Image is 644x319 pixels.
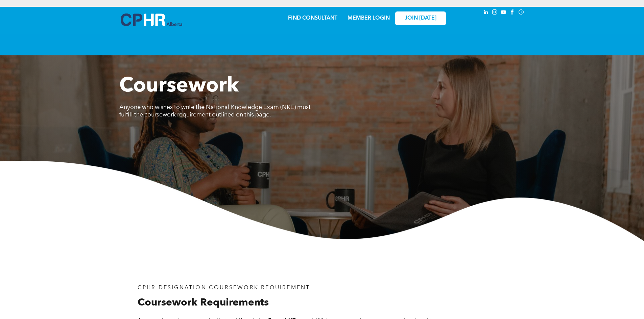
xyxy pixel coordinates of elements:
[348,16,390,21] a: MEMBER LOGIN
[138,285,310,291] span: CPHR DESIGNATION COURSEWORK REQUIREMENT
[138,298,269,308] span: Coursework Requirements
[288,16,337,21] a: FIND CONSULTANT
[518,8,525,18] a: Social network
[119,104,311,118] span: Anyone who wishes to write the National Knowledge Exam (NKE) must fulfill the coursework requirem...
[482,8,490,18] a: linkedin
[500,8,507,18] a: youtube
[395,11,446,25] a: JOIN [DATE]
[121,14,182,26] img: A blue and white logo for cp alberta
[491,8,499,18] a: instagram
[509,8,516,18] a: facebook
[405,15,436,22] span: JOIN [DATE]
[119,76,239,97] span: Coursework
